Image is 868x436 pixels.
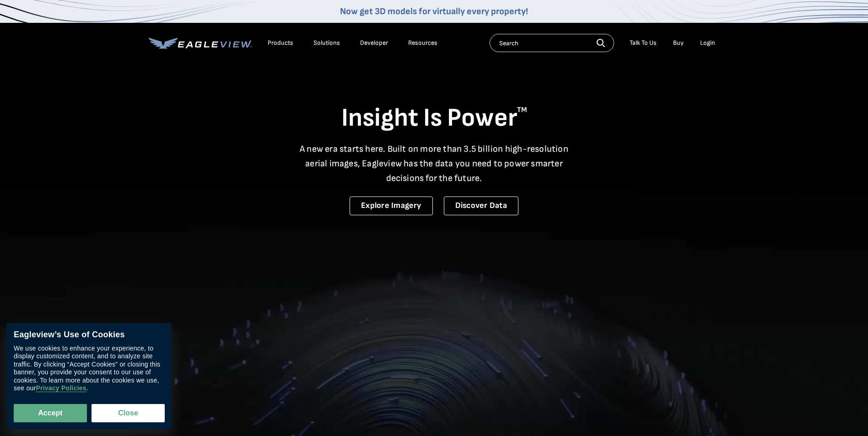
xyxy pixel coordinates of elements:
div: Eagleview’s Use of Cookies [14,330,165,340]
div: Talk To Us [630,39,657,47]
p: A new era starts here. Built on more than 3.5 billion high-resolution aerial images, Eagleview ha... [294,142,574,186]
a: Explore Imagery [350,197,433,215]
button: Accept [14,404,87,422]
a: Now get 3D models for virtually every property! [340,6,528,17]
div: Solutions [313,39,340,47]
a: Discover Data [444,197,518,215]
div: Products [268,39,293,47]
button: Close [92,404,165,422]
sup: TM [517,106,527,114]
div: Resources [408,39,437,47]
h1: Insight Is Power [149,102,720,134]
a: Privacy Policies [36,385,86,393]
div: Login [700,39,715,47]
a: Buy [673,39,684,47]
a: Developer [360,39,388,47]
div: We use cookies to enhance your experience, to display customized content, and to analyze site tra... [14,345,165,393]
input: Search [490,34,614,52]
